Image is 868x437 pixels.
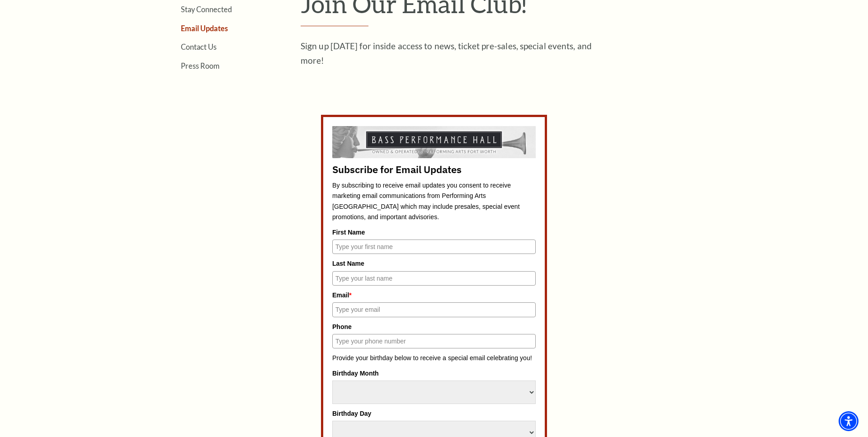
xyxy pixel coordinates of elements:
input: Type your email [332,302,536,317]
a: Contact Us [181,42,217,51]
label: Email [332,290,536,300]
a: Stay Connected [181,5,232,14]
label: Birthday Month [332,368,536,378]
label: Phone [332,322,536,332]
a: Email Updates [181,24,228,33]
p: Provide your birthday below to receive a special email celebrating you! [332,353,536,364]
input: Type your phone number [332,334,536,348]
div: Accessibility Menu [839,411,859,431]
a: Press Room [181,61,219,70]
p: Sign up [DATE] for inside access to news, ticket pre-sales, special events, and more! [301,39,594,68]
label: First Name [332,227,536,237]
label: Last Name [332,258,536,268]
input: Type your last name [332,271,536,286]
p: By subscribing to receive email updates you consent to receive marketing email communications fro... [332,180,536,223]
input: Type your first name [332,240,536,254]
title: Subscribe for Email Updates [332,163,536,176]
img: By subscribing to receive email updates you consent to receive marketing email communications fro... [332,126,536,158]
label: Birthday Day [332,409,536,418]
